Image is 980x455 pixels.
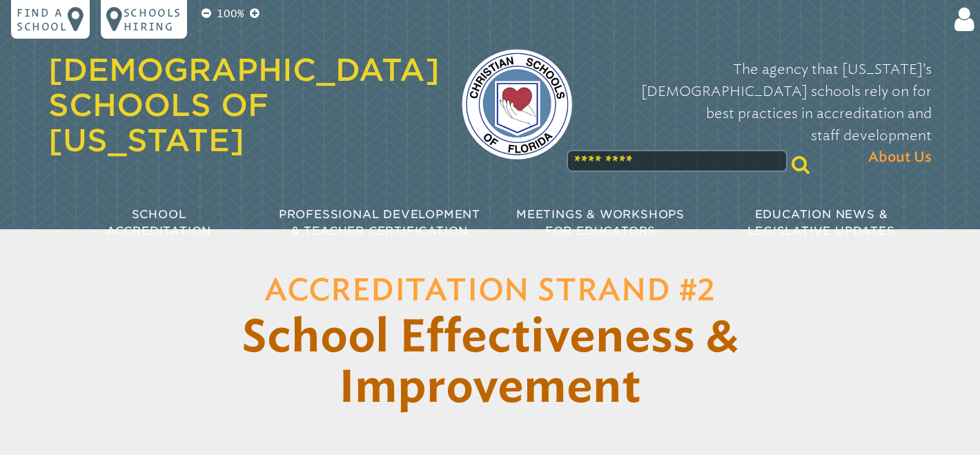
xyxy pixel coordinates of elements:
span: Professional Development & Teacher Certification [279,208,480,238]
a: [DEMOGRAPHIC_DATA] Schools of [US_STATE] [48,52,440,158]
span: School Effectiveness & Improvement [242,316,738,412]
span: School Accreditation [106,208,211,238]
img: csf-logo-web-colors.png [462,49,572,159]
p: Schools Hiring [124,6,182,33]
p: Find a school [17,6,68,33]
span: Meetings & Workshops for Educators [516,208,685,238]
p: 100% [214,6,247,22]
span: About Us [868,146,932,168]
span: Accreditation Strand #2 [264,276,716,307]
p: The agency that [US_STATE]’s [DEMOGRAPHIC_DATA] schools rely on for best practices in accreditati... [594,58,932,168]
span: Education News & Legislative Updates [747,208,894,238]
